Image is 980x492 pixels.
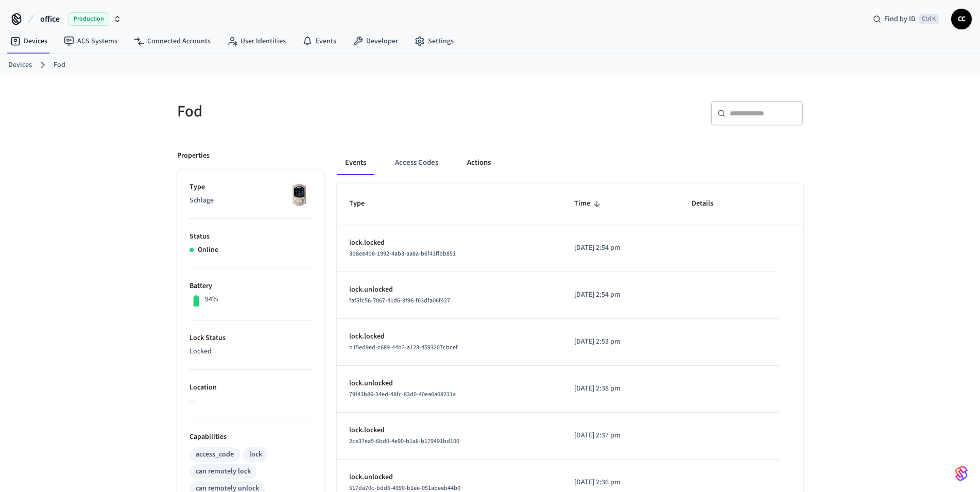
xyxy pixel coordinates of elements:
p: [DATE] 2:54 pm [574,290,667,300]
a: Fod [54,60,65,71]
p: Properties [177,150,210,161]
h5: Fod [177,101,484,122]
p: Lock Status [190,333,312,344]
div: access_code [196,449,234,460]
span: Production [68,12,109,26]
span: faf5fc56-7067-41d6-8f96-f63dfa06f427 [349,296,450,305]
a: Developer [345,32,406,50]
div: ant example [337,150,803,175]
p: lock.unlocked [349,472,549,483]
p: [DATE] 2:37 pm [574,430,667,441]
span: Ctrl K [919,14,939,24]
a: Devices [2,32,56,50]
button: Events [337,150,374,175]
a: Events [294,32,345,50]
p: Battery [190,281,312,292]
span: 79f43b86-34ed-48fc-83d0-40ea6a08231a [349,390,456,399]
p: [DATE] 2:36 pm [574,477,667,488]
span: Time [574,196,604,212]
a: Settings [406,32,462,50]
p: Location [190,382,312,393]
p: Type [190,182,312,193]
p: Capabilities [190,432,312,443]
p: [DATE] 2:53 pm [574,336,667,347]
p: Schlage [190,195,312,206]
p: Locked [190,346,312,357]
span: Find by ID [884,14,916,24]
p: 94% [205,294,218,305]
div: Find by IDCtrl K [865,10,947,28]
p: [DATE] 2:54 pm [574,243,667,253]
span: 3b8ee4b6-1992-4ab3-aa8a-b6f43ffbb851 [349,249,456,258]
button: Actions [459,150,499,175]
img: SeamLogoGradient.69752ec5.svg [955,465,968,482]
span: b15ed9ed-c689-44b2-a123-4593207cbcef [349,343,458,352]
div: can remotely lock [196,466,251,477]
span: office [40,13,60,25]
button: CC [951,9,972,29]
button: Access Codes [387,150,446,175]
a: Devices [8,60,32,71]
a: Connected Accounts [126,32,219,50]
p: lock.locked [349,237,549,248]
img: Schlage Sense Smart Deadbolt with Camelot Trim, Front [286,182,312,208]
span: 2ce37ea5-6bd0-4e90-b1a8-b179491bd100 [349,437,459,446]
span: Details [692,196,727,212]
p: lock.locked [349,425,549,436]
span: CC [952,10,971,28]
a: ACS Systems [56,32,126,50]
p: [DATE] 2:38 pm [574,383,667,394]
p: lock.unlocked [349,284,549,295]
p: Online [198,245,218,256]
div: lock [249,449,262,460]
span: Type [349,196,378,212]
p: lock.unlocked [349,378,549,389]
a: User Identities [219,32,294,50]
p: lock.locked [349,331,549,342]
p: Status [190,231,312,242]
p: — [190,396,312,406]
